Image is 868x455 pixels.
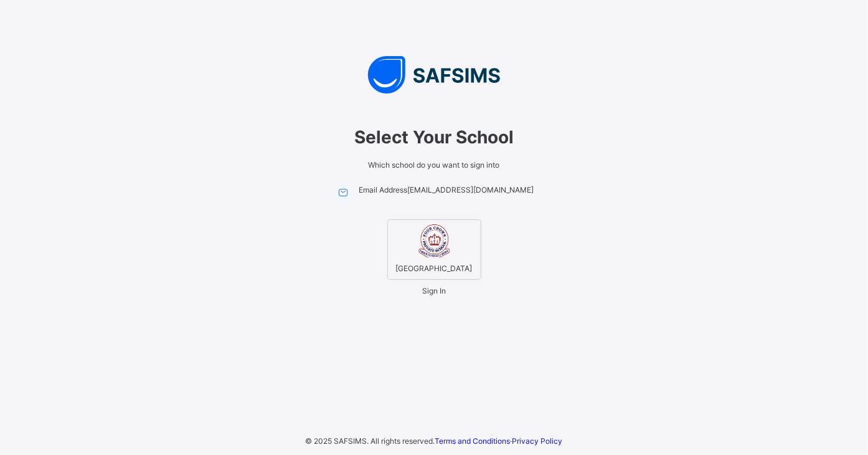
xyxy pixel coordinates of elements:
span: [GEOGRAPHIC_DATA] [393,261,476,276]
img: Four Crown Private School [417,223,451,257]
a: Privacy Policy [512,436,563,446]
span: [EMAIL_ADDRESS][DOMAIN_NAME] [408,185,534,194]
span: Which school do you want to sign into [260,160,608,170]
span: Sign In [422,286,446,295]
span: · [435,436,563,446]
span: Select Your School [260,127,608,148]
img: SAFSIMS Logo [247,56,621,93]
span: Email Address [359,185,408,194]
a: Terms and Conditions [435,436,511,446]
span: © 2025 SAFSIMS. All rights reserved. [306,436,435,446]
